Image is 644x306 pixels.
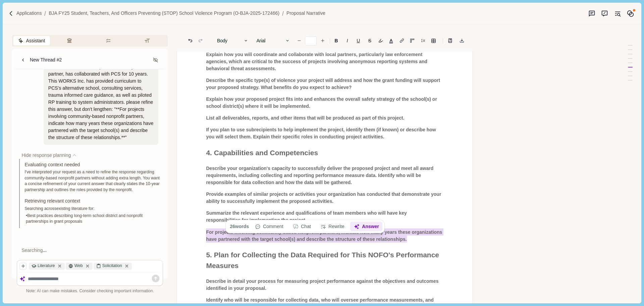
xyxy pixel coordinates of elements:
[42,10,49,16] img: Forward slash icon
[66,263,92,270] div: Web
[353,36,364,45] button: U
[30,56,62,63] div: New Thread #2
[279,10,286,16] img: Forward slash icon
[318,36,327,45] button: Increase font size
[357,38,360,43] u: U
[347,38,348,43] i: I
[206,251,441,269] span: 5. Plan for Collecting the Data Required for This NOFO's Performance Measures
[289,222,315,231] button: Chat
[29,263,64,270] div: Literature
[24,198,161,205] span: Retrieving relevant context
[228,222,249,231] div: 26 words
[44,60,159,145] div: This WORKS Inc., a nonprofit community-based partner, has collaborated with PCS for 10 years. Thi...
[206,278,440,291] span: Describe in detail your process for measuring project performance against the objectives and outc...
[8,10,14,16] img: Forward slash icon
[206,127,437,139] span: If you plan to use subrecipients to help implement the project, identify them (if known) or descr...
[368,38,371,43] s: S
[45,247,47,254] span: .
[26,37,45,44] span: Assistant
[331,36,341,45] button: B
[206,210,408,223] span: Summarize the relevant experience and qualifications of team members who will have key responsibi...
[206,166,435,185] span: Describe your organization's capacity to successfully deliver the proposed project and meet all a...
[335,38,338,43] b: B
[16,10,42,17] a: Applications
[294,36,304,45] button: Decrease font size
[457,36,467,45] button: Export to docx
[21,152,71,159] span: Hide response planning
[24,161,161,168] span: Evaluating context needed
[49,10,279,17] a: BJA FY25 Student, Teachers, and Officers Preventing (STOP) School Violence Program (O-BJA-2025-17...
[351,222,383,231] button: Answer
[365,36,375,45] button: S
[185,36,195,45] button: Undo
[21,247,158,254] div: Searching
[429,36,438,45] button: Line height
[214,36,252,45] button: Body
[206,78,441,90] span: Describe the specific type(s) of violence your project will address and how the grant funding wil...
[206,191,442,204] span: Provide examples of similar projects or activities your organization has conducted that demonstra...
[408,36,417,45] button: Adjust margins
[418,36,428,45] button: Line height
[286,10,325,17] a: Proposal Narrative
[24,206,161,212] div: Searching across existing literature for:
[17,288,163,294] div: Note: AI can make mistakes. Consider checking important information.
[43,247,44,254] span: .
[206,228,443,243] span: For projects involving community-based nonprofit partners, indicate how many years these organiza...
[317,222,348,231] button: Rewrite
[24,169,161,193] span: I've interpreted your request as a need to refine the response regarding community-based nonprofi...
[253,36,293,45] button: Arial
[206,96,438,109] span: Explain how your proposed project fits into and enhances the overall safety strategy of the schoo...
[44,247,45,254] span: .
[251,222,287,231] button: Comment
[397,36,407,45] button: Line height
[24,213,161,225] div: • Best practices describing long-term school district and nonprofit partnerships in grant proposals
[206,149,318,157] span: 4. Capabilities and Competencies
[445,36,455,45] button: Line height
[206,52,429,71] span: Explain how you will coordinate and collaborate with local partners, particularly law enforcement...
[206,115,404,121] span: List all deliverables, reports, and other items that will be produced as part of this project.
[342,36,352,45] button: I
[196,36,205,45] button: Redo
[94,263,132,270] div: Solicitation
